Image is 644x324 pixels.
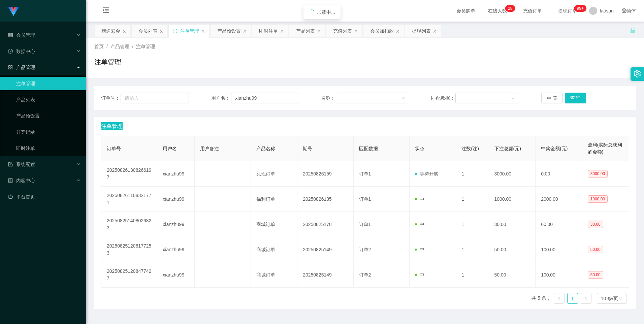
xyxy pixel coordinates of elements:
td: 100.00 [536,237,582,262]
i: 图标: left [557,297,561,301]
i: 图标: right [584,297,588,301]
span: 期号 [303,146,312,151]
span: 中 [415,196,424,202]
span: 数据中心 [8,48,35,54]
td: xianzhu99 [157,262,195,288]
a: 产品列表 [16,93,81,106]
span: 中 [415,247,424,252]
sup: 975 [574,5,586,12]
td: 202508251408026823 [101,212,157,237]
td: 商城订单 [251,237,298,262]
div: 10 条/页 [601,293,618,303]
span: 匹配数据： [431,95,455,102]
span: 充值订单 [520,8,545,13]
td: 商城订单 [251,262,298,288]
td: 202508261308266197 [101,161,157,187]
h1: 注单管理 [94,57,121,67]
span: 等待开奖 [415,171,439,176]
i: 图标: down [401,96,405,101]
td: 1 [456,237,489,262]
span: 加载中... [317,9,335,15]
td: 202508261108321771 [101,187,157,212]
a: 1 [568,293,578,303]
span: 订单号 [107,146,121,151]
i: 图标: sync [173,29,178,33]
a: 图标: dashboard平台首页 [8,190,81,203]
td: 1 [456,161,489,187]
i: 图标: table [8,33,13,37]
span: 订单2 [359,247,371,252]
td: 0.00 [536,161,582,187]
td: 60.00 [536,212,582,237]
div: 赠送彩金 [101,25,120,37]
span: 中 [415,272,424,278]
i: 图标: setting [634,70,641,77]
td: 1 [456,262,489,288]
span: 匹配数据 [359,146,378,151]
span: 盈利(实际总获利的金额) [588,142,622,155]
td: 20250825178 [297,212,353,237]
span: 用户名 [163,146,177,151]
div: 产品列表 [296,25,315,37]
td: 30.00 [489,212,536,237]
td: xianzhu99 [157,237,195,262]
span: 产品管理 [8,65,35,70]
span: 内容中心 [8,178,35,183]
td: 兑现订单 [251,161,298,187]
td: 福利订单 [251,187,298,212]
span: 50.00 [588,271,603,279]
span: 注单管理 [136,44,155,49]
span: 用户名： [211,95,231,102]
sup: 28 [505,5,515,12]
td: 100.00 [536,262,582,288]
div: 提现列表 [412,25,431,37]
span: 注数(注) [461,146,479,151]
li: 共 5 条， [532,293,551,304]
span: 用户备注 [200,146,219,151]
i: 图标: close [396,29,400,33]
i: 图标: menu-fold [94,0,117,22]
i: 图标: close [201,29,205,33]
div: 即时注单 [259,25,278,37]
div: 充值列表 [333,25,352,37]
td: xianzhu99 [157,161,195,187]
i: 图标: close [433,29,437,33]
span: 订单2 [359,272,371,278]
div: 会员列表 [138,25,157,37]
button: 查 询 [565,93,586,103]
p: 8 [510,5,513,12]
span: 状态 [415,146,424,151]
td: xianzhu99 [157,212,195,237]
div: 产品预设置 [217,25,241,37]
i: icon: loading [309,9,314,15]
span: 1000.00 [588,195,608,203]
a: 开奖记录 [16,125,81,139]
td: 202508251208477427 [101,262,157,288]
td: 20250825149 [297,237,353,262]
span: 产品管理 [110,44,129,49]
td: 1 [456,187,489,212]
i: 图标: close [243,29,247,33]
td: 2000.00 [536,187,582,212]
img: logo.9652507e.png [8,7,19,16]
span: 中 [415,222,424,227]
span: 中奖金额(元) [541,146,568,151]
span: 名称： [321,95,336,102]
span: 3000.00 [588,170,608,177]
div: 注单管理 [180,25,199,37]
i: 图标: close [122,29,126,33]
td: 1 [456,212,489,237]
span: 50.00 [588,246,603,253]
td: 50.00 [489,237,536,262]
li: 1 [567,293,578,304]
i: 图标: close [354,29,358,33]
li: 下一页 [581,293,591,304]
td: 3000.00 [489,161,536,187]
span: 下注总额(元) [494,146,521,151]
span: 订单1 [359,222,371,227]
span: / [106,44,108,49]
td: 20250826135 [297,187,353,212]
span: 注单管理 [101,122,123,130]
span: 提现订单 [555,8,580,13]
td: 202508251208177253 [101,237,157,262]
